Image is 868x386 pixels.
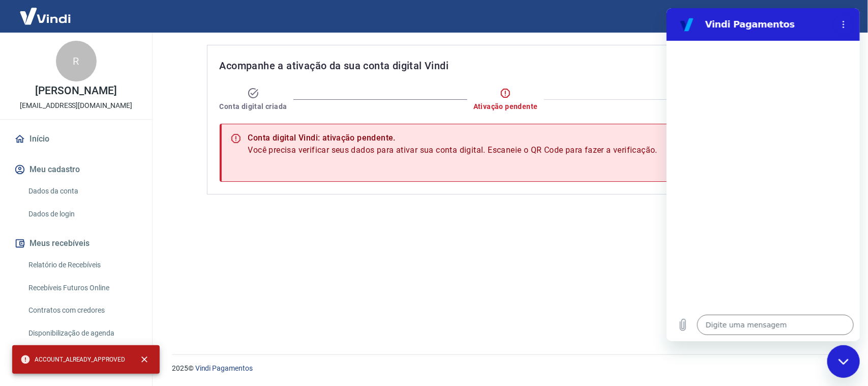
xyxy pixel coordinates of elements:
[12,128,140,150] a: Início
[819,7,856,26] button: Sair
[24,255,140,275] a: Relatório de Recebíveis
[24,278,140,298] a: Recebíveis Futuros Online
[20,354,125,365] span: ACCOUNT_ALREADY_APPROVED
[24,204,140,225] a: Dados de login
[133,348,156,371] button: close
[12,232,140,255] button: Meus recebíveis
[667,8,860,341] iframe: Janela de mensagens
[248,132,658,144] div: Conta digital Vindi: ativação pendente.
[24,323,140,344] a: Disponibilização de agenda
[12,158,140,181] button: Meu cadastro
[220,58,449,74] span: Acompanhe a ativação da sua conta digital Vindi
[24,300,140,321] a: Contratos com credores
[12,1,78,32] img: Vindi
[195,364,253,372] a: Vindi Pagamentos
[220,101,287,112] span: Conta digital criada
[20,100,132,111] p: [EMAIL_ADDRESS][DOMAIN_NAME]
[35,86,116,96] p: [PERSON_NAME]
[56,41,97,81] div: R
[473,101,538,112] span: Ativação pendente
[24,181,140,202] a: Dados da conta
[827,345,860,378] iframe: Botão para abrir a janela de mensagens, conversa em andamento
[248,144,658,156] span: Você precisa verificar seus dados para ativar sua conta digital. Escaneie o QR Code para fazer a ...
[172,363,844,374] p: 2025 ©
